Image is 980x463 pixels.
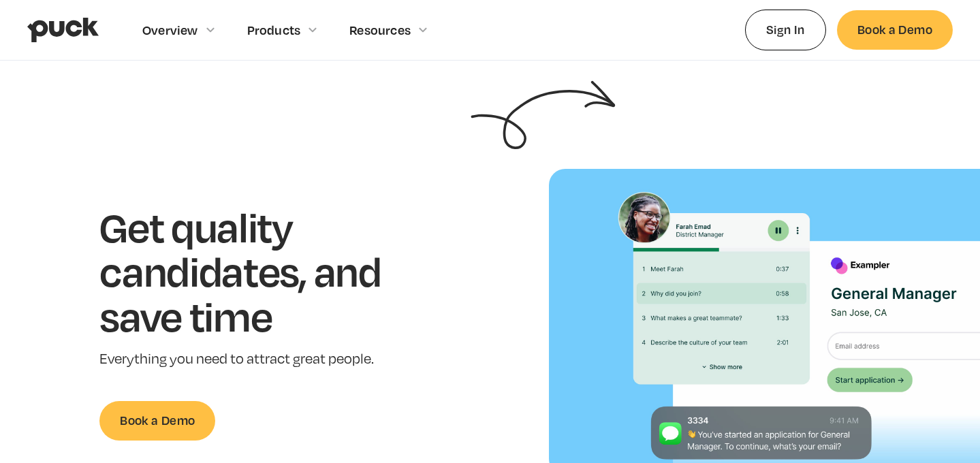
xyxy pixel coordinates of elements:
a: Sign In [745,10,826,50]
div: Resources [349,22,411,37]
div: Overview [142,22,198,37]
a: Book a Demo [837,10,953,49]
a: Book a Demo [99,401,215,440]
div: Products [247,22,301,37]
h1: Get quality candidates, and save time [99,204,423,338]
p: Everything you need to attract great people. [99,349,423,369]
